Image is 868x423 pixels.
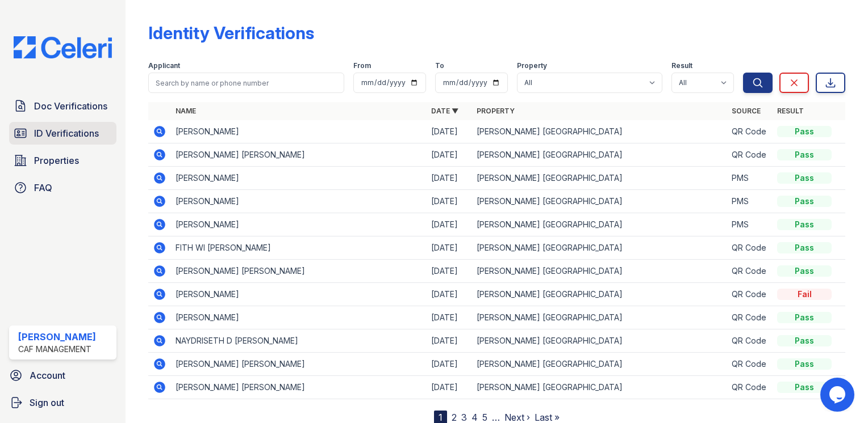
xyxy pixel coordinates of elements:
[535,412,560,423] a: Last »
[171,283,426,306] td: [PERSON_NAME]
[472,190,727,213] td: [PERSON_NAME] [GEOGRAPHIC_DATA]
[472,306,727,329] td: [PERSON_NAME] [GEOGRAPHIC_DATA]
[472,236,727,260] td: [PERSON_NAME] [GEOGRAPHIC_DATA]
[777,196,832,207] div: Pass
[477,107,515,115] a: Property
[171,190,426,213] td: [PERSON_NAME]
[777,242,832,253] div: Pass
[727,329,773,353] td: QR Code
[482,412,487,423] a: 5
[471,412,478,423] a: 4
[171,329,426,353] td: NAYDRISETH D [PERSON_NAME]
[9,95,116,117] a: Doc Verifications
[30,369,65,382] span: Account
[148,23,314,43] div: Identity Verifications
[34,154,79,167] span: Properties
[148,73,344,93] input: Search by name or phone number
[727,376,773,399] td: QR Code
[727,353,773,376] td: QR Code
[171,167,426,190] td: [PERSON_NAME]
[777,335,832,346] div: Pass
[171,353,426,376] td: [PERSON_NAME] [PERSON_NAME]
[472,376,727,399] td: [PERSON_NAME] [GEOGRAPHIC_DATA]
[671,61,692,70] label: Result
[777,107,804,115] a: Result
[517,61,547,70] label: Property
[504,412,530,423] a: Next ›
[472,120,727,143] td: [PERSON_NAME] [GEOGRAPHIC_DATA]
[472,143,727,167] td: [PERSON_NAME] [GEOGRAPHIC_DATA]
[777,358,832,370] div: Pass
[5,36,121,58] img: CE_Logo_Blue-a8612792a0a2168367f1c8372b55b34899dd931a85d93a1a3d3e32e68fde9ad4.png
[5,391,121,414] a: Sign out
[148,61,180,70] label: Applicant
[427,306,472,329] td: [DATE]
[171,213,426,236] td: [PERSON_NAME]
[777,149,832,160] div: Pass
[777,265,832,277] div: Pass
[18,330,96,344] div: [PERSON_NAME]
[461,412,467,423] a: 3
[472,213,727,236] td: [PERSON_NAME] [GEOGRAPHIC_DATA]
[732,107,761,115] a: Source
[18,344,96,355] div: CAF Management
[353,61,371,70] label: From
[171,376,426,399] td: [PERSON_NAME] [PERSON_NAME]
[777,126,832,137] div: Pass
[777,382,832,393] div: Pass
[34,99,107,113] span: Doc Verifications
[176,107,196,115] a: Name
[427,167,472,190] td: [DATE]
[472,283,727,306] td: [PERSON_NAME] [GEOGRAPHIC_DATA]
[427,213,472,236] td: [DATE]
[171,260,426,283] td: [PERSON_NAME] [PERSON_NAME]
[727,306,773,329] td: QR Code
[427,260,472,283] td: [DATE]
[431,107,458,115] a: Date ▼
[30,396,64,409] span: Sign out
[5,364,121,387] a: Account
[427,329,472,353] td: [DATE]
[727,120,773,143] td: QR Code
[727,143,773,167] td: QR Code
[472,329,727,353] td: [PERSON_NAME] [GEOGRAPHIC_DATA]
[452,412,457,423] a: 2
[727,213,773,236] td: PMS
[427,190,472,213] td: [DATE]
[9,122,116,145] a: ID Verifications
[427,353,472,376] td: [DATE]
[171,236,426,260] td: FITH WI [PERSON_NAME]
[472,260,727,283] td: [PERSON_NAME] [GEOGRAPHIC_DATA]
[171,306,426,329] td: [PERSON_NAME]
[427,143,472,167] td: [DATE]
[727,283,773,306] td: QR Code
[171,120,426,143] td: [PERSON_NAME]
[777,312,832,323] div: Pass
[777,289,832,300] div: Fail
[472,167,727,190] td: [PERSON_NAME] [GEOGRAPHIC_DATA]
[820,378,857,412] iframe: chat widget
[9,149,116,172] a: Properties
[777,172,832,184] div: Pass
[427,120,472,143] td: [DATE]
[34,126,99,140] span: ID Verifications
[435,61,444,70] label: To
[427,376,472,399] td: [DATE]
[727,260,773,283] td: QR Code
[727,236,773,260] td: QR Code
[171,143,426,167] td: [PERSON_NAME] [PERSON_NAME]
[472,353,727,376] td: [PERSON_NAME] [GEOGRAPHIC_DATA]
[9,176,116,199] a: FAQ
[427,283,472,306] td: [DATE]
[777,219,832,230] div: Pass
[727,190,773,213] td: PMS
[427,236,472,260] td: [DATE]
[727,167,773,190] td: PMS
[34,181,52,194] span: FAQ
